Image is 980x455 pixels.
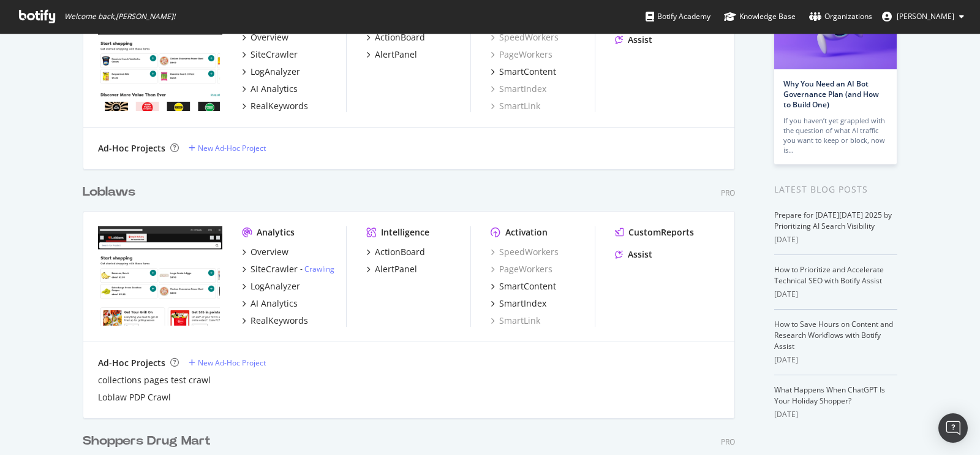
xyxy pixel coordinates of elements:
[242,83,298,95] a: AI Analytics
[375,246,425,258] div: ActionBoard
[491,100,540,112] a: SmartLink
[251,246,288,258] div: Overview
[783,116,888,155] div: If you haven’t yet grappled with the question of what AI traffic you want to keep or block, now is…
[98,226,222,326] img: https://www.loblaws.ca/
[615,248,652,261] a: Assist
[242,66,300,78] a: LogAnalyzer
[491,48,552,61] a: PageWorkers
[491,246,559,258] a: SpeedWorkers
[251,280,300,292] div: LogAnalyzer
[98,391,171,403] a: Loblaw PDP Crawl
[774,354,897,365] div: [DATE]
[242,297,298,310] a: AI Analytics
[628,226,694,239] div: CustomReports
[98,357,165,369] div: Ad-Hoc Projects
[774,409,897,420] div: [DATE]
[375,31,425,44] div: ActionBoard
[872,7,974,26] button: [PERSON_NAME]
[251,297,298,310] div: AI Analytics
[189,143,266,153] a: New Ad-Hoc Project
[64,12,175,21] span: Welcome back, [PERSON_NAME] !
[189,357,266,368] a: New Ad-Hoc Project
[505,226,548,239] div: Activation
[251,48,298,61] div: SiteCrawler
[491,83,546,95] a: SmartIndex
[242,100,308,112] a: RealKeywords
[366,48,417,61] a: AlertPanel
[83,432,211,450] div: Shoppers Drug Mart
[774,183,897,196] div: Latest Blog Posts
[721,437,735,447] div: Pro
[257,226,295,239] div: Analytics
[83,183,140,201] a: Loblaws
[98,374,211,386] a: collections pages test crawl
[98,12,222,111] img: https://www.valumart.ca/
[375,48,417,61] div: AlertPanel
[938,413,968,443] div: Open Intercom Messenger
[251,66,300,78] div: LogAnalyzer
[774,234,897,245] div: [DATE]
[198,357,266,368] div: New Ad-Hoc Project
[615,226,694,239] a: CustomReports
[491,66,556,78] a: SmartContent
[628,248,652,261] div: Assist
[83,432,216,450] a: Shoppers Drug Mart
[304,264,334,274] a: Crawling
[774,264,884,286] a: How to Prioritize and Accelerate Technical SEO with Botify Assist
[491,280,556,292] a: SmartContent
[774,319,893,351] a: How to Save Hours on Content and Research Workflows with Botify Assist
[242,246,288,258] a: Overview
[499,297,546,310] div: SmartIndex
[242,280,300,292] a: LogAnalyzer
[251,315,308,327] div: RealKeywords
[499,280,556,292] div: SmartContent
[98,142,165,155] div: Ad-Hoc Projects
[499,66,556,78] div: SmartContent
[242,315,308,327] a: RealKeywords
[897,11,954,21] span: Duane Rajkumar
[491,297,546,310] a: SmartIndex
[724,10,796,23] div: Knowledge Base
[251,100,308,112] div: RealKeywords
[809,10,872,23] div: Organizations
[251,263,298,275] div: SiteCrawler
[783,78,879,110] a: Why You Need an AI Bot Governance Plan (and How to Build One)
[242,48,298,61] a: SiteCrawler
[366,263,417,275] a: AlertPanel
[628,34,652,46] div: Assist
[83,183,135,201] div: Loblaws
[774,384,885,406] a: What Happens When ChatGPT Is Your Holiday Shopper?
[615,34,652,46] a: Assist
[242,31,288,44] a: Overview
[381,226,429,239] div: Intelligence
[491,263,552,275] a: PageWorkers
[721,188,735,198] div: Pro
[300,264,334,274] div: -
[242,263,334,275] a: SiteCrawler- Crawling
[375,263,417,275] div: AlertPanel
[774,210,892,231] a: Prepare for [DATE][DATE] 2025 by Prioritizing AI Search Visibility
[774,289,897,300] div: [DATE]
[251,83,298,95] div: AI Analytics
[646,10,710,23] div: Botify Academy
[491,31,559,44] a: SpeedWorkers
[491,315,540,327] a: SmartLink
[251,31,288,44] div: Overview
[366,246,425,258] a: ActionBoard
[198,143,266,153] div: New Ad-Hoc Project
[366,31,425,44] a: ActionBoard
